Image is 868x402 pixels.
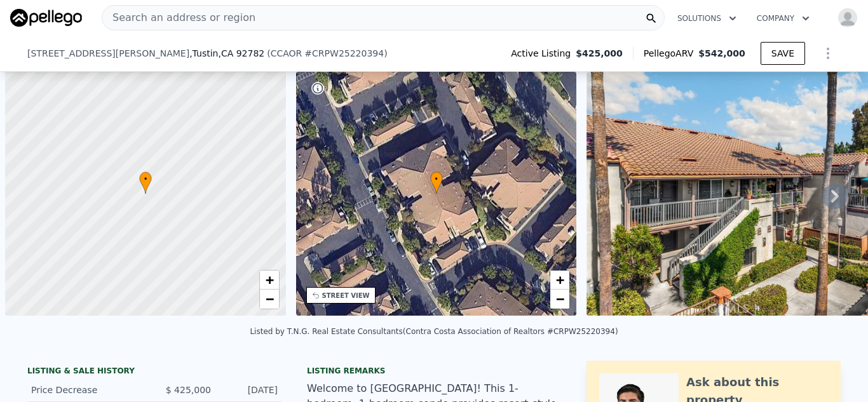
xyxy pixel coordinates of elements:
span: − [556,291,564,307]
div: Price Decrease [31,384,144,396]
button: Company [747,7,820,30]
button: Solutions [667,7,747,30]
span: • [139,173,152,185]
span: $542,000 [698,48,745,58]
span: Active Listing [511,47,576,60]
div: LISTING & SALE HISTORY [27,366,281,379]
div: • [430,171,443,194]
a: Zoom out [550,290,569,309]
div: Listed by T.N.G. Real Estate Consultants (Contra Costa Association of Realtors #CRPW25220394) [250,327,618,336]
span: CCAOR [271,48,302,58]
span: Pellego ARV [644,47,699,60]
span: , Tustin [189,47,264,60]
a: Zoom out [260,290,279,309]
span: # CRPW25220394 [304,48,384,58]
span: [STREET_ADDRESS][PERSON_NAME] [27,47,189,60]
img: Pellego [10,9,82,27]
button: Show Options [815,41,841,66]
span: Search an address or region [102,10,255,25]
span: + [556,272,564,288]
div: • [139,171,152,194]
a: Zoom in [260,271,279,290]
span: − [265,291,273,307]
span: , CA 92782 [218,48,264,58]
div: ( ) [267,47,387,60]
a: Zoom in [550,271,569,290]
div: [DATE] [221,384,278,396]
span: $425,000 [576,47,623,60]
span: $ 425,000 [166,385,211,395]
span: • [430,173,443,185]
span: + [265,272,273,288]
img: avatar [837,8,858,28]
button: SAVE [761,42,805,65]
div: Listing remarks [307,366,561,376]
div: STREET VIEW [322,291,370,300]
